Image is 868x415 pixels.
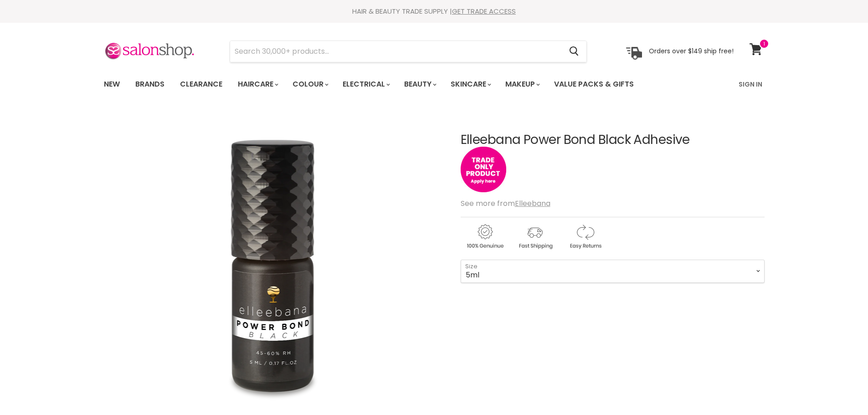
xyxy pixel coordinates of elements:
button: Search [562,41,586,62]
a: Electrical [336,75,395,94]
a: GET TRADE ACCESS [452,6,516,16]
form: Product [230,41,587,62]
h1: Elleebana Power Bond Black Adhesive [461,133,765,147]
a: Elleebana [515,198,550,209]
img: returns.gif [561,223,609,251]
input: Search [230,41,562,62]
a: Brands [128,75,171,94]
img: tradeonly_small.jpg [461,147,506,192]
a: New [97,75,127,94]
a: Makeup [498,75,545,94]
a: Skincare [444,75,497,94]
a: Sign In [733,75,768,94]
img: shipping.gif [511,223,559,251]
img: genuine.gif [461,223,509,251]
div: HAIR & BEAUTY TRADE SUPPLY | [92,7,776,16]
ul: Main menu [97,71,687,97]
nav: Main [92,71,776,97]
a: Haircare [231,75,284,94]
span: See more from [461,198,550,209]
p: Orders over $149 ship free! [649,47,734,55]
a: Beauty [397,75,442,94]
a: Value Packs & Gifts [547,75,641,94]
a: Colour [286,75,334,94]
a: Clearance [173,75,229,94]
